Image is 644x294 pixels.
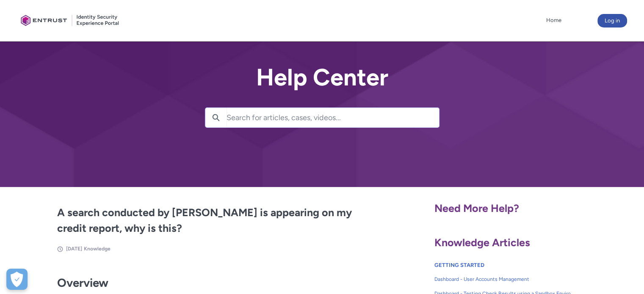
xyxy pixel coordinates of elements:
[205,108,227,127] button: Search
[544,14,564,27] a: Home
[205,64,439,91] h2: Help Center
[227,108,439,127] input: Search for articles, cases, videos...
[84,245,111,253] li: Knowledge
[597,14,627,27] button: Log in
[6,269,28,290] div: Cookie Preferences
[434,272,575,286] a: Dashboard - User Accounts Management
[6,269,28,290] button: Open Preferences
[434,236,530,249] span: Knowledge Articles
[434,275,575,283] span: Dashboard - User Accounts Management
[434,262,484,268] a: GETTING STARTED
[57,205,372,236] h2: A search conducted by [PERSON_NAME] is appearing on my credit report, why is this?
[57,276,108,290] strong: Overview
[434,202,519,214] span: Need More Help?
[66,246,82,252] span: [DATE]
